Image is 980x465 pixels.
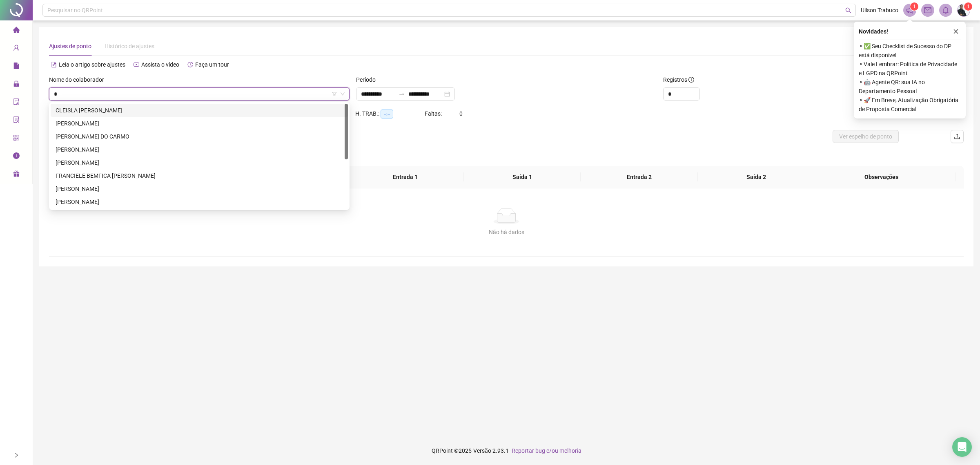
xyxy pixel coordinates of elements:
[141,61,179,68] span: Assista o vídeo
[56,171,343,180] div: FRANCIELE BEMFICA [PERSON_NAME]
[399,91,405,97] span: swap-right
[942,7,949,14] span: bell
[807,166,956,188] th: Observações
[688,77,694,83] span: info-circle
[859,27,888,36] span: Novidades !
[13,113,20,129] span: solution
[49,43,91,49] span: Ajustes de ponto
[51,130,348,143] div: FABIO GUSTAVO PEREIRA DO CARMO
[187,62,193,67] span: history
[924,7,931,14] span: mail
[59,228,954,237] div: Não há dados
[51,104,348,117] div: CLEISLA FERNANDA DOS SANTOS RODRIGUES
[813,172,949,181] span: Observações
[51,117,348,130] div: FABIANA PIONORIO TORRES
[13,41,20,57] span: user-add
[56,106,343,115] div: CLEISLA [PERSON_NAME]
[845,7,851,13] span: search
[381,110,393,118] span: --:--
[464,166,581,188] th: Saída 1
[859,96,961,114] span: ⚬ 🚀 Em Breve, Atualização Obrigatória de Proposta Comercial
[49,75,109,84] label: Nome do colaborador
[13,95,20,111] span: audit
[906,7,913,14] span: notification
[13,77,20,93] span: lock
[51,182,348,195] div: HELIDAVILA FERREIRA DOS SANTOS RIOS
[13,149,20,165] span: info-circle
[425,110,443,117] span: Faltas:
[967,4,970,9] span: 1
[913,4,916,9] span: 1
[859,60,961,78] span: ⚬ Vale Lembrar: Política de Privacidade e LGPD na QRPoint
[459,110,463,117] span: 0
[340,92,345,96] span: down
[51,156,348,169] div: FILIPE BARBOSA BRITO
[51,169,348,182] div: FRANCIELE BEMFICA SANTOS DE SOUZA
[581,166,698,188] th: Entrada 2
[953,29,959,34] span: close
[833,130,899,143] button: Ver espelho de ponto
[698,166,815,188] th: Saída 2
[134,62,139,67] span: youtube
[59,61,125,68] span: Leia o artigo sobre ajustes
[952,437,972,457] div: Open Intercom Messenger
[356,75,381,84] label: Período
[861,6,898,15] span: Uilson Trabuco
[105,43,154,49] span: Histórico de ajustes
[56,132,343,141] div: [PERSON_NAME] DO CARMO
[51,62,57,67] span: file-text
[473,447,491,454] span: Versão
[332,92,337,96] span: filter
[663,75,694,84] span: Registros
[399,91,405,97] span: to
[859,78,961,96] span: ⚬ 🤖 Agente QR: sua IA no Departamento Pessoal
[958,4,970,16] img: 38507
[13,452,19,458] span: right
[56,197,343,206] div: [PERSON_NAME]
[512,447,581,454] span: Reportar bug e/ou melhoria
[859,42,961,60] span: ⚬ ✅ Seu Checklist de Sucesso do DP está disponível
[56,184,343,193] div: [PERSON_NAME]
[13,23,20,39] span: home
[56,145,343,154] div: [PERSON_NAME]
[347,166,464,188] th: Entrada 1
[51,143,348,156] div: FERNANDA DA SILVA MACEDO
[13,131,20,147] span: qrcode
[13,59,20,75] span: file
[954,133,960,140] span: upload
[51,195,348,208] div: JAIANE FRAGA REIS BRITO
[355,109,425,118] div: H. TRAB.:
[964,2,972,11] sup: Atualize o seu contato no menu Meus Dados
[13,167,20,183] span: gift
[56,119,343,128] div: [PERSON_NAME]
[195,61,229,68] span: Faça um tour
[56,158,343,167] div: [PERSON_NAME]
[33,436,980,465] footer: QRPoint © 2025 - 2.93.1 -
[910,2,918,11] sup: 1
